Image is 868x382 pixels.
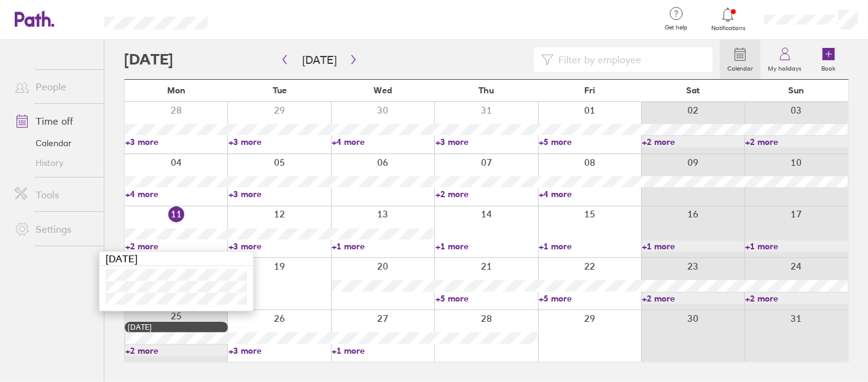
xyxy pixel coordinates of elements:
[539,293,641,304] a: +5 more
[5,133,104,153] a: Calendar
[436,293,538,304] a: +5 more
[5,109,104,133] a: Time off
[745,241,847,252] a: +1 more
[273,85,287,95] span: Tue
[642,293,744,304] a: +2 more
[584,85,595,95] span: Fri
[760,61,809,72] label: My holidays
[815,61,843,72] label: Book
[745,293,847,304] a: +2 more
[553,48,705,71] input: Filter by employee
[809,40,848,79] a: Book
[642,136,744,147] a: +2 more
[332,241,434,252] a: +1 more
[125,136,227,147] a: +3 more
[229,136,330,147] a: +3 more
[745,136,847,147] a: +2 more
[436,136,538,147] a: +3 more
[720,40,760,79] a: Calendar
[332,345,434,356] a: +1 more
[720,61,760,72] label: Calendar
[436,189,538,200] a: +2 more
[125,345,227,356] a: +2 more
[332,136,434,147] a: +4 more
[5,182,104,207] a: Tools
[229,345,330,356] a: +3 more
[167,85,186,95] span: Mon
[125,189,227,200] a: +4 more
[708,6,748,32] a: Notifications
[292,50,346,70] button: [DATE]
[539,189,641,200] a: +4 more
[539,136,641,147] a: +5 more
[5,153,104,173] a: History
[760,40,809,79] a: My holidays
[436,241,538,252] a: +1 more
[539,241,641,252] a: +1 more
[374,85,393,95] span: Wed
[708,25,748,32] span: Notifications
[125,241,227,252] a: +2 more
[128,323,225,332] div: [DATE]
[789,85,805,95] span: Sun
[5,74,104,99] a: People
[5,217,104,241] a: Settings
[229,241,330,252] a: +3 more
[100,252,253,266] div: [DATE]
[642,241,744,252] a: +1 more
[656,24,696,31] span: Get help
[479,85,494,95] span: Thu
[686,85,700,95] span: Sat
[229,189,330,200] a: +3 more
